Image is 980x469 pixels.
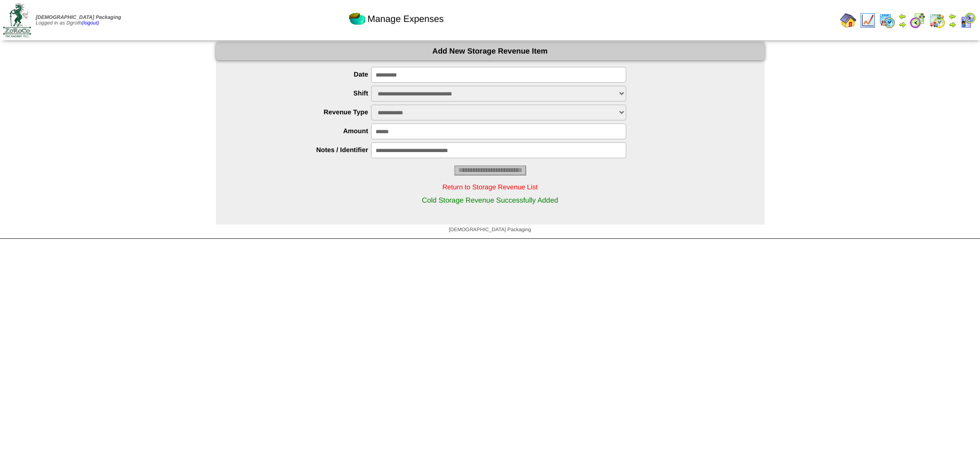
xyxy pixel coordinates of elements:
img: arrowleft.gif [948,12,957,20]
img: calendarblend.gif [910,12,926,29]
span: [DEMOGRAPHIC_DATA] Packaging [449,227,531,233]
span: Manage Expenses [367,14,444,24]
label: Amount [236,127,372,135]
label: Date [236,70,372,78]
a: Return to Storage Revenue List [443,183,538,191]
label: Shift [236,89,372,97]
img: home.gif [840,12,856,29]
div: Cold Storage Revenue Successfully Added [216,191,765,209]
img: calendarcustomer.gif [960,12,976,29]
img: arrowright.gif [898,20,906,29]
img: arrowleft.gif [898,12,906,20]
img: zoroco-logo-small.webp [3,3,31,37]
img: calendarinout.gif [929,12,945,29]
span: Logged in as Dgroth [36,15,121,26]
img: arrowright.gif [948,20,957,29]
a: (logout) [82,20,99,26]
img: pie_chart2.png [349,11,365,27]
div: Add New Storage Revenue Item [216,42,765,60]
img: line_graph.gif [860,12,876,29]
img: calendarprod.gif [879,12,895,29]
label: Notes / Identifier [236,146,372,154]
span: [DEMOGRAPHIC_DATA] Packaging [36,15,121,20]
label: Revenue Type [236,108,372,116]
